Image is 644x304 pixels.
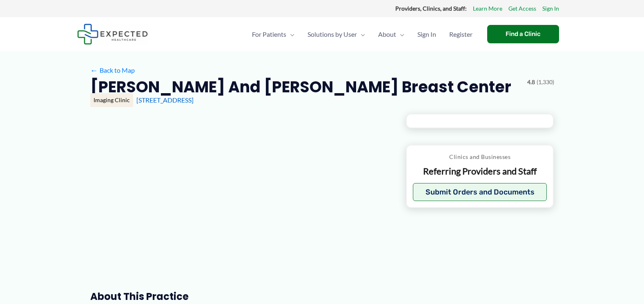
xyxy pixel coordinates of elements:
span: About [378,20,396,49]
a: Sign In [542,3,559,14]
a: Find a Clinic [487,25,559,43]
nav: Primary Site Navigation [245,20,479,49]
div: Imaging Clinic [90,93,133,107]
a: [STREET_ADDRESS] [136,96,194,104]
span: (1,330) [537,77,554,87]
button: Submit Orders and Documents [413,183,547,201]
a: Sign In [411,20,443,49]
span: 4.8 [527,77,535,87]
span: Menu Toggle [357,20,365,49]
img: Expected Healthcare Logo - side, dark font, small [77,24,148,45]
a: ←Back to Map [90,64,135,76]
strong: Providers, Clinics, and Staff: [395,5,467,12]
p: Referring Providers and Staff [413,165,547,177]
a: Register [443,20,479,49]
span: Menu Toggle [396,20,404,49]
span: Sign In [417,20,436,49]
a: AboutMenu Toggle [372,20,411,49]
h2: [PERSON_NAME] and [PERSON_NAME] Breast Center [90,77,511,97]
h3: About this practice [90,290,393,303]
a: Solutions by UserMenu Toggle [301,20,372,49]
a: For PatientsMenu Toggle [245,20,301,49]
span: Register [449,20,472,49]
a: Get Access [508,3,536,14]
span: Solutions by User [308,20,357,49]
a: Learn More [473,3,502,14]
p: Clinics and Businesses [413,152,547,162]
span: For Patients [252,20,286,49]
span: ← [90,66,98,74]
span: Menu Toggle [286,20,294,49]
